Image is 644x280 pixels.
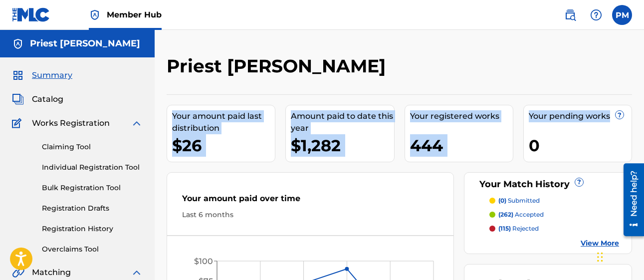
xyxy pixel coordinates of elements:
[30,38,140,49] h5: Priest McCullough
[42,244,143,255] a: Overclaims Tool
[616,111,624,119] span: ?
[12,267,24,279] img: Matching
[12,69,24,81] img: Summary
[12,93,24,105] img: Catalog
[410,110,513,122] div: Your registered works
[194,257,213,266] tspan: $100
[590,9,602,21] img: help
[489,210,619,219] a: (262) accepted
[616,159,644,240] iframe: Resource Center
[575,178,583,186] span: ?
[32,267,71,279] span: Matching
[182,210,438,220] div: Last 6 months
[32,93,63,105] span: Catalog
[581,238,619,249] a: View More
[42,142,143,152] a: Claiming Tool
[42,224,143,234] a: Registration History
[489,196,619,205] a: (0) submitted
[172,110,275,134] div: Your amount paid last distribution
[410,134,513,157] div: 444
[477,178,619,191] div: Your Match History
[12,38,24,50] img: Accounts
[498,211,513,218] span: (262)
[32,69,72,81] span: Summary
[529,134,632,157] div: 0
[182,193,438,210] div: Your amount paid over time
[564,9,576,21] img: search
[42,183,143,193] a: Bulk Registration Tool
[489,224,619,233] a: (115) rejected
[131,267,143,279] img: expand
[167,55,391,77] h2: Priest [PERSON_NAME]
[12,7,50,22] img: MLC Logo
[12,69,72,81] a: SummarySummary
[586,5,606,25] div: Help
[107,9,162,20] span: Member Hub
[529,110,632,122] div: Your pending works
[498,225,511,232] span: (115)
[560,5,580,25] a: Public Search
[498,210,544,219] p: accepted
[597,242,603,272] div: Drag
[131,117,143,129] img: expand
[89,9,101,21] img: Top Rightsholder
[172,134,275,157] div: $26
[291,110,394,134] div: Amount paid to date this year
[42,203,143,214] a: Registration Drafts
[42,162,143,173] a: Individual Registration Tool
[498,197,506,204] span: (0)
[498,224,539,233] p: rejected
[12,93,63,105] a: CatalogCatalog
[32,117,110,129] span: Works Registration
[498,196,540,205] p: submitted
[291,134,394,157] div: $1,282
[594,232,644,280] iframe: Chat Widget
[12,117,25,129] img: Works Registration
[612,5,632,25] div: User Menu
